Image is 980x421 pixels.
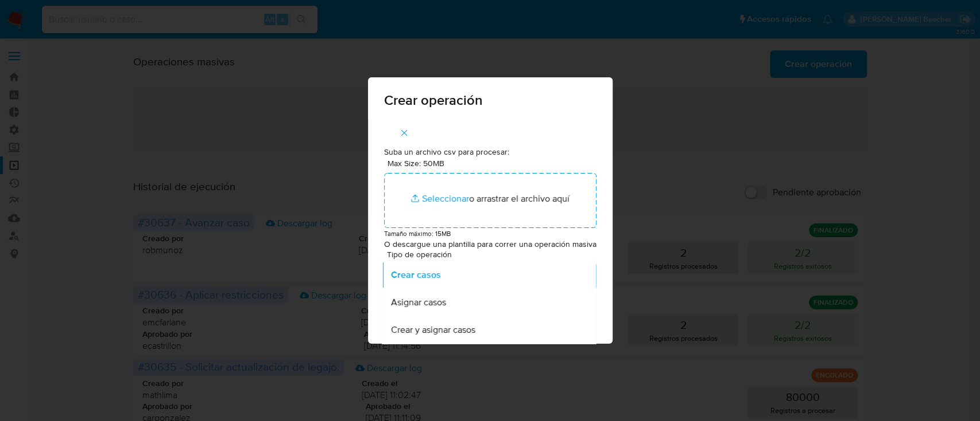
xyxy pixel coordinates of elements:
p: O descargue una plantilla para correr una operación masiva [384,239,596,250]
p: Suba un archivo csv para procesar: [384,147,596,158]
span: Tipo de operación [387,250,599,258]
span: Crear operación [384,93,596,107]
span: Crear y asignar casos [390,324,475,336]
label: Max Size: 50MB [388,158,444,168]
small: Tamaño máximo: 15MB [384,229,451,238]
span: Asignar casos [390,297,446,308]
span: Crear casos [390,269,440,281]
